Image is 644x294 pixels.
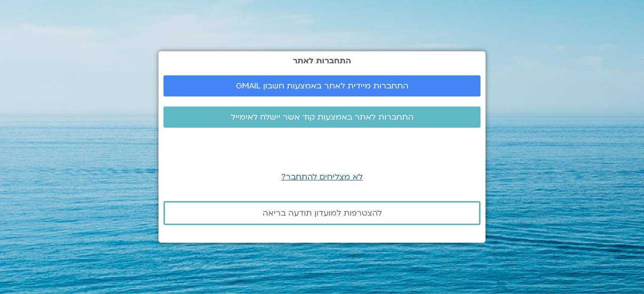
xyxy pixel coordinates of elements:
[231,113,414,122] span: התחברות לאתר באמצעות קוד אשר יישלח לאימייל
[236,81,409,90] span: התחברות מיידית לאתר באמצעות חשבון GMAIL
[164,107,480,128] a: התחברות לאתר באמצעות קוד אשר יישלח לאימייל
[164,56,480,65] h2: התחברות לאתר
[281,171,363,182] a: לא מצליחים להתחבר?
[164,75,480,96] a: התחברות מיידית לאתר באמצעות חשבון GMAIL
[263,209,382,218] span: להצטרפות למועדון תודעה בריאה
[164,201,480,225] a: להצטרפות למועדון תודעה בריאה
